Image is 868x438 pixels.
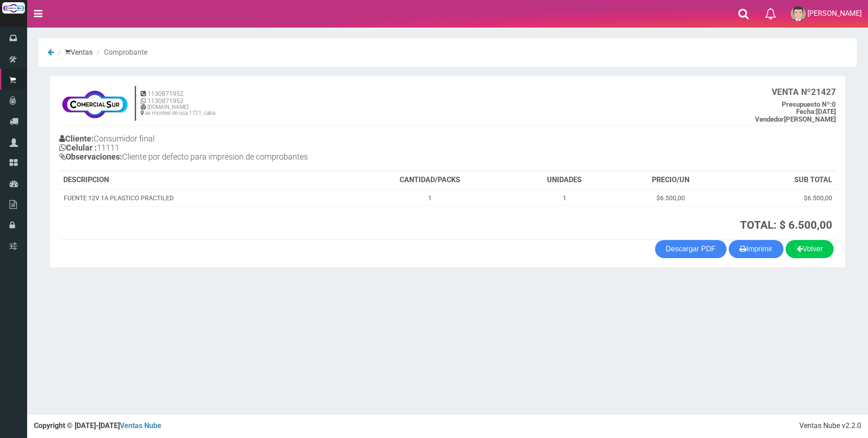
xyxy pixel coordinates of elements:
img: User Image [791,6,806,21]
div: Ventas Nube v2.2.0 [799,421,861,431]
th: PRECIO/UN [616,171,725,189]
img: f695dc5f3a855ddc19300c990e0c55a2.jpg [59,85,130,122]
strong: TOTAL: $ 6.500,00 [740,219,832,231]
h5: 1130871952 1130871952 [141,90,215,104]
b: Observaciones: [59,152,122,161]
th: DESCRIPCION [60,171,347,189]
b: 0 [782,100,836,108]
strong: VENTA Nº [772,87,811,97]
a: Descargar PDF [655,240,726,258]
th: CANTIDAD/PACKS [347,171,513,189]
h6: [DOMAIN_NAME] av montes de oca 1721, caba [141,104,215,116]
th: SUB TOTAL [725,171,836,189]
button: Imprimir [729,240,783,258]
span: [PERSON_NAME] [807,9,862,18]
td: $6.500,00 [616,189,725,207]
b: [DATE] [796,108,836,116]
th: UNIDADES [513,171,616,189]
a: Volver [786,240,834,258]
b: [PERSON_NAME] [755,115,836,123]
td: 1 [513,189,616,207]
li: Comprobante [94,47,147,58]
img: Logo grande [2,2,25,14]
strong: Vendedor [755,115,784,123]
td: FUENTE 12V 1A PLASTICO PRACTILED [60,189,347,207]
h4: Consumidor final 11111 Cliente por defecto para impresion de comprobantes [59,132,448,165]
strong: Copyright © [DATE]-[DATE] [34,421,161,430]
b: 21427 [772,87,836,97]
a: Ventas Nube [120,421,161,430]
b: Cliente: [59,134,94,143]
td: $6.500,00 [725,189,836,207]
strong: Presupuesto Nº: [782,100,832,108]
b: Celular : [59,143,97,152]
li: Ventas [56,47,93,58]
strong: Fecha: [796,108,816,116]
td: 1 [347,189,513,207]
